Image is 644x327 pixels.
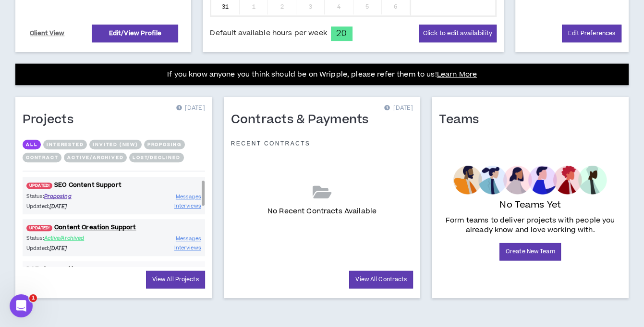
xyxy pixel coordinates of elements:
a: View All Contracts [349,271,413,288]
img: empty [453,166,607,195]
p: Updated: [26,244,114,252]
a: Messages [176,234,201,243]
button: Proposing [144,140,185,149]
span: 1 [29,294,37,302]
span: Messages [176,235,201,242]
a: Create New Team [499,243,561,261]
button: Lost/Declined [129,153,183,162]
button: Click to edit availability [419,25,497,42]
button: Invited (new) [89,140,141,149]
button: Contract [23,153,61,162]
h1: Teams [439,112,486,128]
span: Interviews [174,244,201,251]
a: Messages [176,192,201,201]
a: View All Projects [146,271,205,288]
p: Status: [26,234,114,242]
a: Interviews [174,243,201,252]
p: Status: [26,192,114,200]
span: Active/Archived [44,235,85,242]
p: [DATE] [384,104,413,113]
span: Interviews [174,202,201,209]
p: Updated: [26,202,114,210]
span: Default available hours per week [210,28,327,39]
p: If you know anyone you think should be on Wripple, please refer them to us! [167,69,477,80]
a: Client View [28,25,66,42]
a: UPDATED!Content Creation Support [23,223,205,232]
a: Interviews [174,201,201,210]
span: UPDATED! [26,225,52,231]
span: Messages [176,193,201,200]
span: Proposing [44,193,72,200]
p: No Recent Contracts Available [267,206,377,217]
i: [DATE] [49,203,67,210]
h1: Projects [23,112,81,128]
button: Active/Archived [64,153,127,162]
button: Interested [43,140,87,149]
p: [DATE] [176,104,205,113]
p: Recent Contracts [231,140,311,147]
button: All [23,140,41,149]
a: Learn More [437,69,477,79]
i: [DATE] [49,245,67,252]
span: UPDATED! [26,183,52,189]
p: Form teams to deliver projects with people you already know and love working with. [443,216,618,235]
h1: Contracts & Payments [231,112,376,128]
p: No Teams Yet [499,198,561,212]
a: Edit Preferences [562,25,621,42]
a: UPDATED!SEO Content Support [23,181,205,190]
iframe: Intercom live chat [10,294,33,317]
a: Edit/View Profile [92,25,178,42]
